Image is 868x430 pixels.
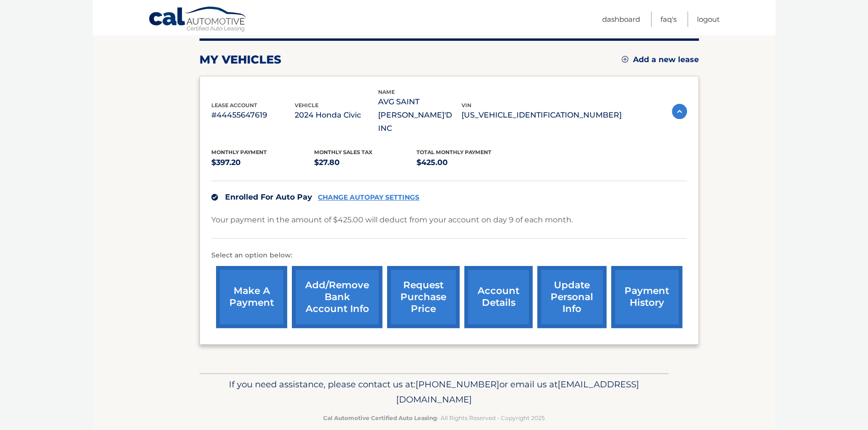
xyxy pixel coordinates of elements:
[378,95,461,135] p: AVG SAINT [PERSON_NAME]'D INC
[602,11,640,27] a: Dashboard
[660,11,677,27] a: FAQ's
[416,379,499,390] span: [PHONE_NUMBER]
[211,109,295,122] p: #44455647619
[318,193,419,201] a: CHANGE AUTOPAY SETTINGS
[314,149,372,156] span: Monthly sales Tax
[206,377,662,407] p: If you need assistance, please contact us at: or email us at
[611,266,682,328] a: payment history
[416,149,491,156] span: Total Monthly Payment
[225,192,312,201] span: Enrolled For Auto Pay
[216,266,287,328] a: make a payment
[537,266,606,328] a: update personal info
[211,156,314,169] p: $397.20
[622,56,628,63] img: add.svg
[292,266,382,328] a: Add/Remove bank account info
[461,102,471,109] span: vin
[295,102,318,109] span: vehicle
[416,156,519,169] p: $425.00
[387,266,460,328] a: request purchase price
[211,213,573,227] p: Your payment in the amount of $425.00 will deduct from your account on day 9 of each month.
[697,11,720,27] a: Logout
[148,6,248,34] a: Cal Automotive
[622,55,699,64] a: Add a new lease
[672,104,687,119] img: accordion-active.svg
[314,156,417,169] p: $27.80
[211,149,267,156] span: Monthly Payment
[295,109,378,122] p: 2024 Honda Civic
[378,89,395,95] span: name
[323,414,437,421] strong: Cal Automotive Certified Auto Leasing
[461,109,622,122] p: [US_VEHICLE_IDENTIFICATION_NUMBER]
[211,102,257,109] span: lease account
[211,194,218,201] img: check.svg
[211,250,687,261] p: Select an option below:
[206,413,662,423] p: - All Rights Reserved - Copyright 2025
[464,266,533,328] a: account details
[199,53,281,67] h2: my vehicles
